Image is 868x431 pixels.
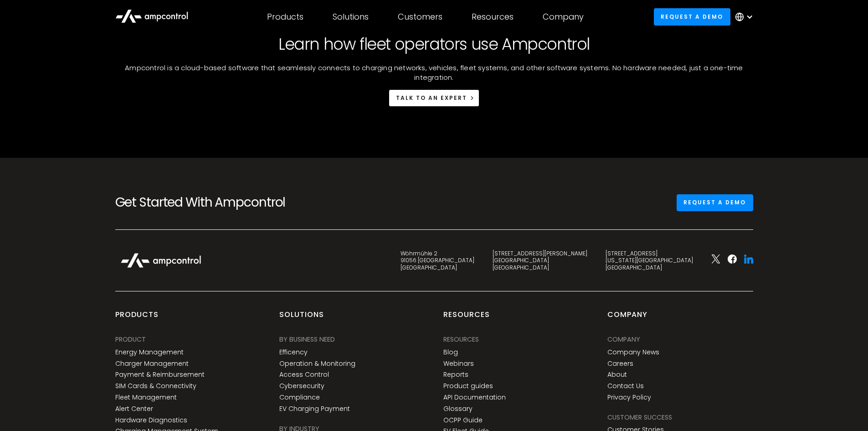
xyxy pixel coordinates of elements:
[398,12,442,22] div: Customers
[279,394,320,401] a: Compliance
[115,394,177,401] a: Fleet Management
[443,348,458,356] a: Blog
[654,8,730,25] a: Request a demo
[606,250,693,271] div: [STREET_ADDRESS] [US_STATE][GEOGRAPHIC_DATA] [GEOGRAPHIC_DATA]
[76,63,792,82] p: Ampcontrol is a cloud-based software that seamlessly connects to charging networks, vehicles, fle...
[115,416,187,424] a: Hardware Diagnostics
[443,382,493,390] a: Product guides
[607,412,672,422] div: Customer success
[607,382,644,390] a: Contact Us
[472,12,514,22] div: Resources
[115,248,206,273] img: Ampcontrol Logo
[607,348,659,356] a: Company News
[443,334,479,344] div: Resources
[115,382,196,390] a: SIM Cards & Connectivity
[115,360,189,368] a: Charger Management
[401,250,474,271] div: Wöhrmühle 2 91056 [GEOGRAPHIC_DATA] [GEOGRAPHIC_DATA]
[443,310,490,327] div: Resources
[279,405,350,413] a: EV Charging Payment
[443,416,483,424] a: OCPP Guide
[279,382,324,390] a: Cybersecurity
[267,12,303,22] div: Products
[115,310,159,327] div: products
[333,12,369,22] div: Solutions
[607,310,647,327] div: Company
[543,12,584,22] div: Company
[115,371,205,379] a: Payment & Reimbursement
[279,334,335,344] div: BY BUSINESS NEED
[115,405,153,413] a: Alert Center
[443,371,468,379] a: Reports
[443,394,506,401] a: API Documentation
[279,348,308,356] a: Efficency
[278,35,590,54] h2: Learn how fleet operators use Ampcontrol
[607,394,651,401] a: Privacy Policy
[396,94,467,102] div: Talk to an expert
[389,89,479,106] a: Talk to an expert
[115,195,316,210] h2: Get Started With Ampcontrol
[607,334,640,344] div: Company
[443,360,474,368] a: Webinars
[493,250,587,271] div: [STREET_ADDRESS][PERSON_NAME] [GEOGRAPHIC_DATA] [GEOGRAPHIC_DATA]
[279,310,324,327] div: Solutions
[443,405,473,413] a: Glossary
[279,371,329,379] a: Access Control
[115,334,146,344] div: PRODUCT
[607,371,627,379] a: About
[115,348,184,356] a: Energy Management
[677,194,753,211] a: Request a demo
[279,360,355,368] a: Operation & Monitoring
[607,360,633,368] a: Careers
